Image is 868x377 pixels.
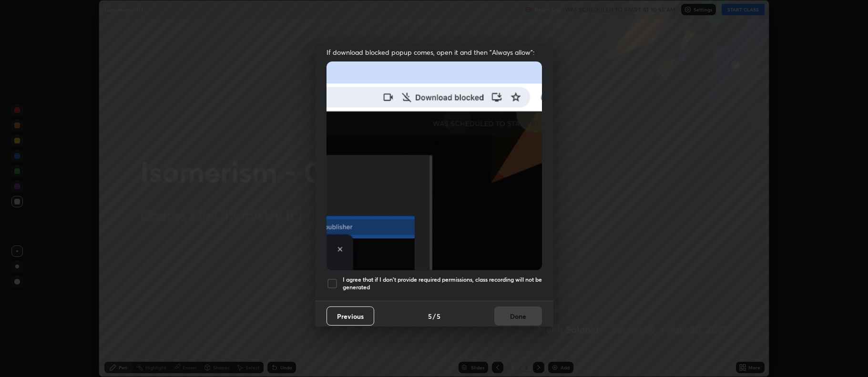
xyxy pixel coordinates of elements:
img: downloads-permission-blocked.gif [327,61,542,270]
h4: / [433,311,436,321]
button: Previous [327,306,374,326]
h5: I agree that if I don't provide required permissions, class recording will not be generated [343,276,542,291]
h4: 5 [437,311,440,321]
span: If download blocked popup comes, open it and then "Always allow": [327,48,542,57]
h4: 5 [428,311,432,321]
